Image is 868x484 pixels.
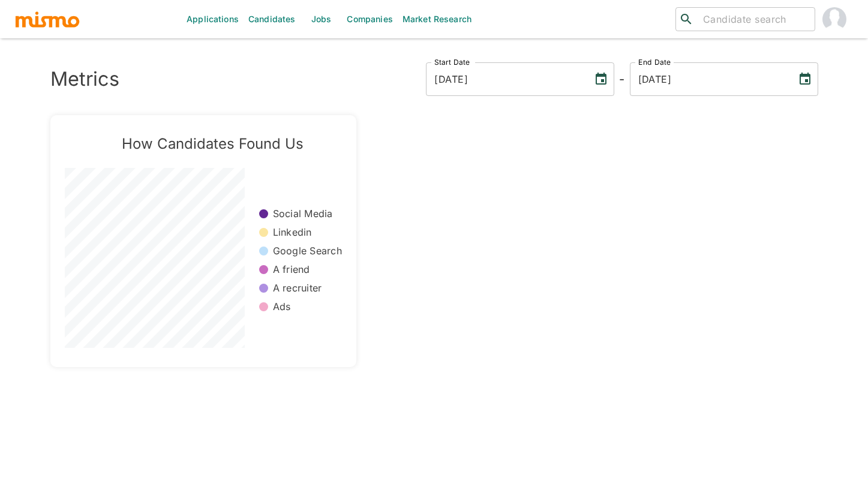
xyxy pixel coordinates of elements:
[589,67,613,91] button: Choose date, selected date is Sep 25, 2022
[273,263,310,276] p: A friend
[50,68,119,91] h3: Metrics
[434,57,470,67] label: Start Date
[273,207,333,221] p: Social Media
[426,62,584,96] input: MM/DD/YYYY
[273,300,291,314] p: Ads
[619,70,624,89] h6: -
[822,7,846,31] img: Mismo Admin
[273,244,342,258] p: Google Search
[638,57,671,67] label: End Date
[273,226,312,239] p: Linkedin
[84,134,342,154] h5: How Candidates Found Us
[698,11,810,28] input: Candidate search
[14,10,80,28] img: logo
[793,67,817,91] button: Choose date, selected date is Sep 25, 2025
[630,62,788,96] input: MM/DD/YYYY
[273,281,322,295] p: A recruiter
